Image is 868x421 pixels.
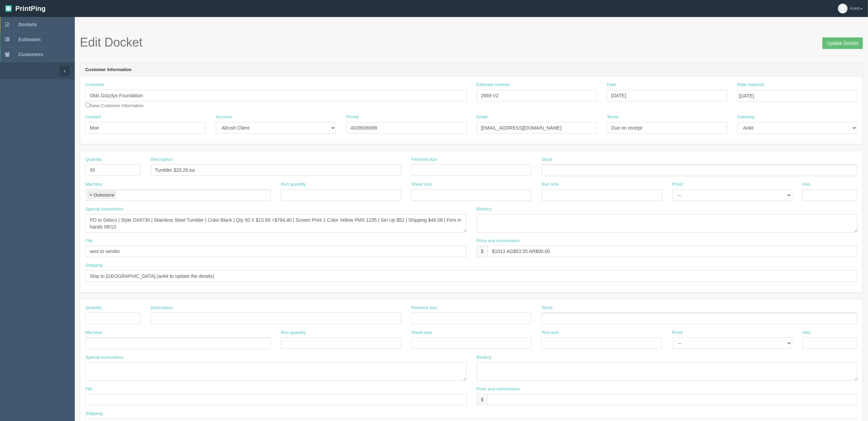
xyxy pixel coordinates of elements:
label: File [85,238,92,244]
label: Shipping [85,262,103,269]
div: Save Customer Information [85,82,466,109]
label: Run quantity [281,181,306,188]
label: Inks [802,330,811,336]
label: Shipping [85,410,103,417]
label: Sheet size [411,181,432,188]
label: Proof [672,181,683,188]
label: Quantity [85,156,102,163]
label: Sheet size [411,330,432,336]
label: Inks [802,181,811,188]
label: Description [151,156,173,163]
textarea: PO to Debco | Style DA9730 | Stainless Steel Tumbler | Color Black | Qty 50 X $15.89 =$794.40 | S... [85,214,466,233]
label: Run size [542,330,559,336]
label: Run size [542,181,559,188]
label: Customer [85,82,104,88]
label: Description [151,305,173,311]
input: Update Docket [822,37,863,49]
label: Machine [85,330,102,336]
label: Account [216,114,232,120]
label: Contact [85,114,101,120]
label: Special instructions [85,354,123,361]
label: File [85,386,92,392]
label: Date required [737,82,764,88]
label: Salesrep [737,114,755,120]
span: Customers [18,52,43,57]
label: Stock [542,305,553,311]
input: Enter customer name [85,90,466,101]
img: logo-3e63b451c926e2ac314895c53de4908e5d424f24456219fb08d385ab2e579770.png [5,5,12,12]
label: Proof [672,330,683,336]
div: $ [477,246,488,257]
label: Finished size [411,156,437,163]
label: Machine [85,181,102,188]
label: Terms [607,114,619,120]
label: Bindery [477,206,492,213]
div: Outsource [94,193,114,197]
span: Dockets [18,22,37,27]
span: Estimates [18,37,41,42]
label: Bindery [477,354,492,361]
label: Run quantity [281,330,306,336]
label: Phone [346,114,359,120]
label: Email [477,114,488,120]
label: Date [607,82,616,88]
img: avatar_default-7531ab5dedf162e01f1e0bb0964e6a185e93c5c22dfe317fb01d7f8cd2b1632c.jpg [838,4,848,13]
label: Finished size [411,305,437,311]
div: $ [477,394,488,405]
label: Quantity [85,305,102,311]
label: Price and commission [477,386,520,392]
header: Customer Information [80,63,863,77]
label: Special instructions [85,206,123,213]
label: Price and commission [477,238,520,244]
h1: Edit Docket [80,36,863,49]
label: Estimate number [477,82,510,88]
label: Stock [542,156,553,163]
